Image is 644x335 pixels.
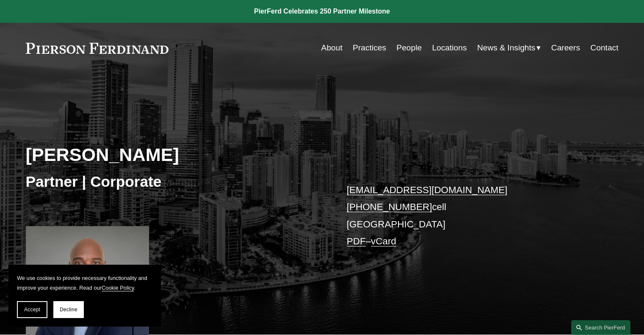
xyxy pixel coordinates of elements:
a: vCard [371,236,396,246]
a: Practices [353,40,386,56]
a: About [321,40,343,56]
a: Locations [432,40,467,56]
h3: Partner | Corporate [26,172,322,191]
a: People [396,40,422,56]
a: Careers [551,40,580,56]
span: News & Insights [477,41,536,55]
a: Cookie Policy [102,285,134,291]
a: [PHONE_NUMBER] [347,202,432,212]
a: folder dropdown [477,40,541,56]
h2: [PERSON_NAME] [26,144,322,166]
button: Decline [53,301,84,318]
p: We use cookies to provide necessary functionality and improve your experience. Read our . [17,273,152,293]
span: Decline [60,307,77,313]
section: Cookie banner [8,265,161,327]
p: cell [GEOGRAPHIC_DATA] – [347,182,594,250]
a: [EMAIL_ADDRESS][DOMAIN_NAME] [347,185,507,195]
a: Search this site [571,320,630,335]
a: PDF [347,236,366,246]
button: Accept [17,301,47,318]
span: Accept [24,307,40,313]
a: Contact [590,40,618,56]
